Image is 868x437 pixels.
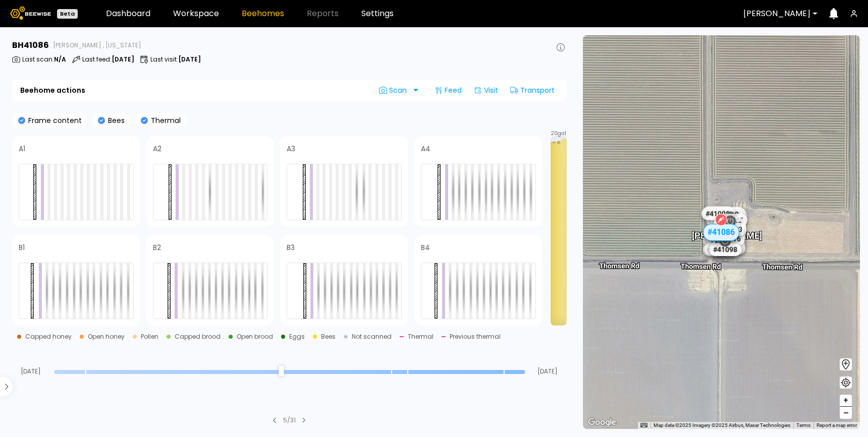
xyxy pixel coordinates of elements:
p: Last scan : [22,56,66,63]
div: Open brood [237,334,273,340]
span: Map data ©2025 Imagery ©2025 Airbus, Maxar Technologies [654,422,790,428]
button: – [840,407,852,419]
b: [DATE] [112,55,134,64]
h4: A4 [421,145,430,152]
div: Previous thermal [450,334,501,340]
p: Frame content [25,117,82,124]
b: N/A [54,55,66,64]
div: Eggs [289,334,305,340]
p: Last feed : [82,56,134,63]
a: Beehomes [242,10,284,18]
div: # 41086 [703,224,739,241]
h4: A2 [153,145,161,152]
span: Scan [379,86,410,94]
span: – [843,407,849,419]
h3: BH 41086 [12,41,49,49]
a: Settings [361,10,394,18]
div: Beta [57,9,78,19]
p: Bees [105,117,125,124]
p: Last visit : [150,56,201,63]
a: Open this area in Google Maps (opens a new window) [585,416,619,429]
a: Report a map error [817,422,857,428]
b: [DATE] [178,55,201,64]
img: Google [585,416,619,429]
button: Keyboard shortcuts [640,422,647,429]
button: + [840,395,852,407]
a: Workspace [173,10,219,18]
div: # 41153 [703,206,735,219]
div: # 41152 [711,214,743,227]
span: Reports [307,10,339,18]
h4: B1 [19,244,25,251]
div: # 41095 [715,214,747,227]
div: Transport [506,82,559,98]
span: 20 gal [551,131,566,136]
h4: A1 [19,145,25,152]
div: Capped honey [25,334,72,340]
b: Beehome actions [20,87,85,94]
a: Terms (opens in new tab) [796,422,810,428]
div: # 41055 [704,242,737,256]
span: [DATE] [12,368,50,374]
h4: A3 [287,145,295,152]
h4: B2 [153,244,161,251]
span: [PERSON_NAME] , [US_STATE] [53,42,141,48]
div: [PERSON_NAME] [692,219,763,240]
span: + [843,394,849,407]
div: # 41130 [703,243,735,256]
div: 5 / 31 [283,416,296,425]
h4: B4 [421,244,430,251]
div: # 41098 [709,242,741,256]
a: Dashboard [106,10,150,18]
div: Thermal [408,334,433,340]
div: Capped brood [175,334,221,340]
div: Open honey [88,334,125,340]
div: Bees [321,334,336,340]
div: # 41090 [701,207,734,220]
div: Visit [470,82,502,98]
div: Not scanned [352,334,392,340]
h4: B3 [287,244,295,251]
img: Beewise logo [10,7,51,20]
div: Feed [430,82,466,98]
div: # 41161 [707,214,739,227]
div: Pollen [141,334,158,340]
span: [DATE] [529,368,567,374]
p: Thermal [148,117,181,124]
